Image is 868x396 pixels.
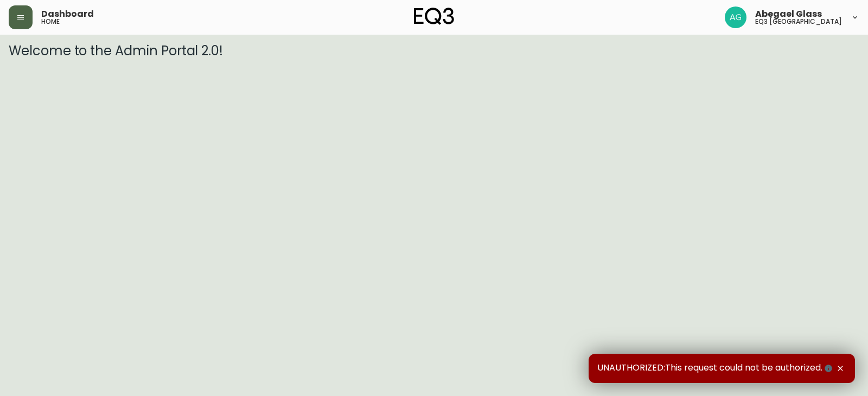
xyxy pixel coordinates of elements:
[9,43,859,59] h3: Welcome to the Admin Portal 2.0!
[41,18,60,25] h5: home
[414,8,454,25] img: logo
[41,10,94,18] span: Dashboard
[755,18,842,25] h5: eq3 [GEOGRAPHIC_DATA]
[755,10,822,18] span: Abegael Glass
[725,7,746,28] img: ffcb3a98c62deb47deacec1bf39f4e65
[597,362,834,374] span: UNAUTHORIZED:This request could not be authorized.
